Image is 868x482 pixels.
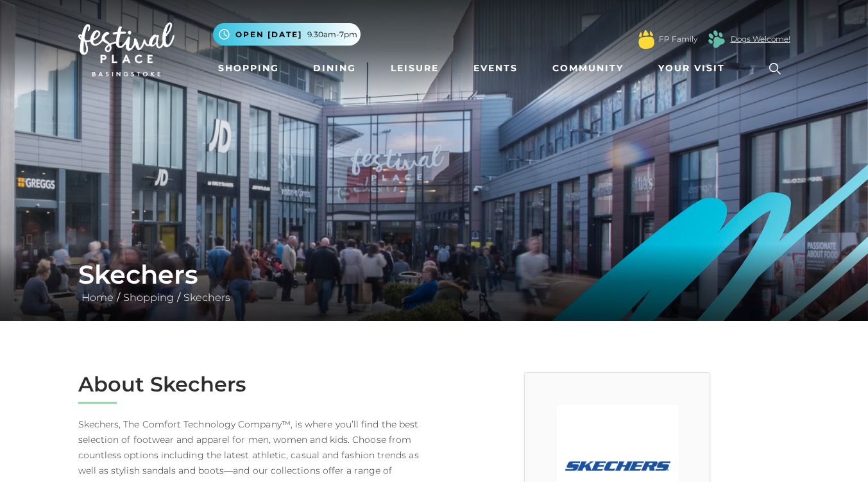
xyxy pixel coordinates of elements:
button: Open [DATE] 9.30am-7pm [213,23,361,46]
span: 9.30am-7pm [307,29,357,40]
a: Shopping [213,56,284,80]
a: Home [78,291,117,304]
span: Your Visit [658,62,725,75]
h1: Skechers [78,259,790,290]
div: / / [69,259,800,306]
a: FP Family [659,33,697,45]
a: Leisure [386,56,444,80]
a: Dogs Welcome! [731,33,790,45]
a: Community [547,56,629,80]
a: Dining [308,56,361,80]
h2: About Skechers [78,372,425,397]
a: Skechers [180,291,234,304]
span: Open [DATE] [235,29,302,40]
a: Events [468,56,523,80]
a: Shopping [120,291,177,304]
a: Your Visit [653,56,736,80]
img: Festival Place Logo [78,22,174,76]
